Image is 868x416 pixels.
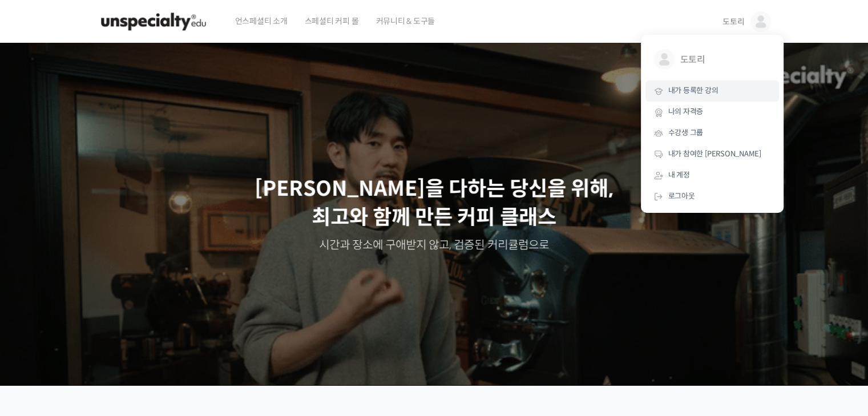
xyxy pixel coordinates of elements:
a: 내가 등록한 강의 [645,80,779,102]
a: 홈 [3,321,75,350]
a: 내 계정 [645,165,779,186]
span: 내가 등록한 강의 [668,86,718,95]
span: 도토리 [680,49,765,71]
a: 설정 [147,321,219,350]
span: 도토리 [722,17,744,27]
a: 대화 [75,321,147,350]
a: 수강생 그룹 [645,123,779,144]
span: 내 계정 [668,170,690,180]
a: 도토리 [645,41,779,80]
span: 설정 [176,338,190,348]
span: 내가 참여한 [PERSON_NAME] [668,149,761,159]
a: 내가 참여한 [PERSON_NAME] [645,144,779,165]
p: 시간과 장소에 구애받지 않고, 검증된 커리큘럼으로 [11,237,857,253]
a: 나의 자격증 [645,102,779,123]
span: 대화 [104,339,118,348]
span: 나의 자격증 [668,107,704,116]
p: [PERSON_NAME]을 다하는 당신을 위해, 최고와 함께 만든 커피 클래스 [11,175,857,232]
span: 수강생 그룹 [668,128,704,138]
a: 로그아웃 [645,186,779,207]
span: 홈 [36,338,43,348]
span: 로그아웃 [668,191,695,201]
